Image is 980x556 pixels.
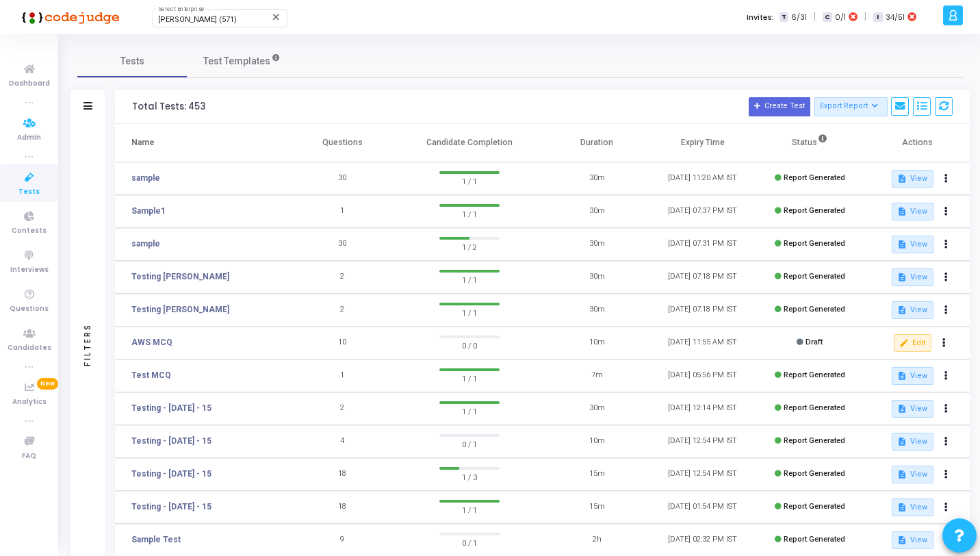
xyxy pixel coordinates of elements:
[10,264,49,276] span: Interviews
[897,503,907,512] mat-icon: description
[289,327,396,359] td: 10
[271,12,282,23] mat-icon: Clear
[784,305,845,314] span: Report Generated
[203,54,270,68] span: Test Templates
[784,502,845,511] span: Report Generated
[897,273,907,282] mat-icon: description
[81,269,94,420] div: Filters
[17,3,120,31] img: logo
[791,12,807,23] span: 6/31
[439,305,500,319] span: 1 / 1
[649,195,756,228] td: [DATE] 07:37 PM IST
[10,303,49,315] span: Questions
[892,433,933,451] button: View
[289,124,396,162] th: Questions
[892,203,933,220] button: View
[289,261,396,294] td: 2
[131,402,211,414] a: Testing - [DATE] - 15
[439,207,500,220] span: 1 / 1
[649,425,756,458] td: [DATE] 12:54 PM IST
[897,240,907,249] mat-icon: description
[894,334,931,352] button: Edit
[814,10,816,24] span: |
[784,469,845,478] span: Report Generated
[439,371,500,385] span: 1 / 1
[897,404,907,414] mat-icon: description
[17,132,41,144] span: Admin
[131,468,211,480] a: Testing - [DATE] - 15
[892,301,933,319] button: View
[649,327,756,359] td: [DATE] 11:55 AM IST
[439,535,500,549] span: 0 / 1
[747,12,774,23] label: Invites:
[897,535,907,545] mat-icon: description
[897,305,907,315] mat-icon: description
[289,359,396,392] td: 1
[892,367,933,385] button: View
[22,451,36,462] span: FAQ
[120,54,144,68] span: Tests
[897,207,907,216] mat-icon: description
[892,236,933,253] button: View
[544,491,650,524] td: 15m
[131,238,160,250] a: sample
[289,294,396,327] td: 2
[649,491,756,524] td: [DATE] 01:54 PM IST
[784,239,845,248] span: Report Generated
[897,470,907,479] mat-icon: description
[649,124,756,162] th: Expiry Time
[544,162,650,195] td: 30m
[784,272,845,281] span: Report Generated
[864,10,866,24] span: |
[132,101,205,112] div: Total Tests: 453
[544,425,650,458] td: 10m
[784,206,845,215] span: Report Generated
[649,294,756,327] td: [DATE] 07:18 PM IST
[9,78,50,90] span: Dashboard
[12,225,47,237] span: Contests
[899,338,909,348] mat-icon: edit
[439,273,500,286] span: 1 / 1
[649,359,756,392] td: [DATE] 05:56 PM IST
[784,535,845,544] span: Report Generated
[784,173,845,182] span: Report Generated
[784,403,845,412] span: Report Generated
[289,228,396,261] td: 30
[439,404,500,418] span: 1 / 1
[8,342,51,354] span: Candidates
[439,437,500,451] span: 0 / 1
[823,12,831,23] span: C
[897,174,907,184] mat-icon: description
[131,172,160,184] a: sample
[749,97,810,116] button: Create Test
[544,458,650,491] td: 15m
[131,270,229,283] a: Testing [PERSON_NAME]
[439,503,500,516] span: 1 / 1
[892,466,933,483] button: View
[131,369,171,381] a: Test MCQ
[649,228,756,261] td: [DATE] 07:31 PM IST
[439,338,500,352] span: 0 / 0
[892,268,933,286] button: View
[289,162,396,195] td: 30
[439,470,500,483] span: 1 / 3
[439,240,500,253] span: 1 / 2
[37,378,58,390] span: New
[544,124,650,162] th: Duration
[289,425,396,458] td: 4
[649,392,756,425] td: [DATE] 12:14 PM IST
[649,261,756,294] td: [DATE] 07:18 PM IST
[289,195,396,228] td: 1
[835,12,846,23] span: 0/1
[289,458,396,491] td: 18
[892,498,933,516] button: View
[395,124,543,162] th: Candidate Completion
[892,531,933,549] button: View
[439,174,500,188] span: 1 / 1
[805,338,823,346] span: Draft
[784,370,845,379] span: Report Generated
[897,437,907,446] mat-icon: description
[289,491,396,524] td: 18
[544,228,650,261] td: 30m
[544,294,650,327] td: 30m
